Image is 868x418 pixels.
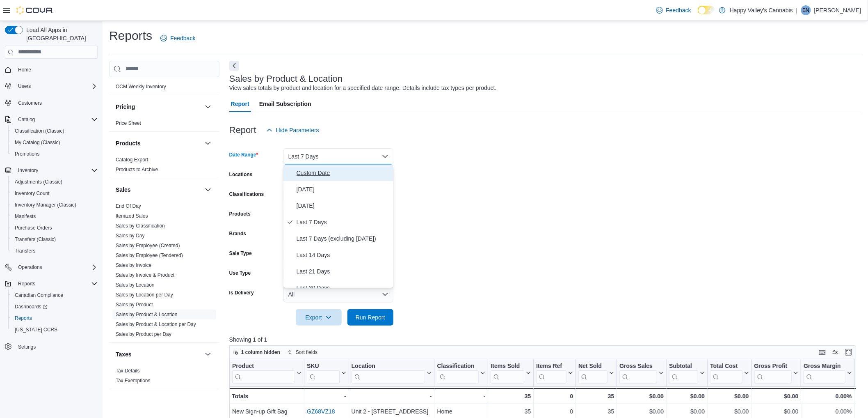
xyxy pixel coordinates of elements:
span: Catalog Export [116,156,148,163]
button: 1 column hidden [230,347,283,357]
span: Transfers (Classic) [11,234,98,244]
h3: Pricing [116,103,135,111]
label: Is Delivery [229,289,254,296]
div: Location [351,362,425,370]
button: Catalog [15,115,38,124]
div: 0.00% [804,407,852,416]
a: Sales by Employee (Created) [116,243,180,248]
button: [US_STATE] CCRS [8,324,101,335]
div: SKU [307,362,339,370]
div: Net Sold [578,362,608,383]
button: Next [229,61,239,71]
a: End Of Day [116,203,141,209]
div: Net Sold [578,362,608,370]
div: Gross Margin [804,362,845,370]
button: Keyboard shortcuts [818,347,827,357]
a: Sales by Product [116,302,153,308]
span: Promotions [11,149,98,159]
span: Email Subscription [259,96,311,112]
div: Items Sold [491,362,524,370]
span: My Catalog (Classic) [11,138,98,147]
span: [US_STATE] CCRS [15,326,57,333]
a: Sales by Day [116,233,145,239]
button: Gross Sales [619,362,664,383]
button: Subtotal [669,362,705,383]
div: $0.00 [710,407,749,416]
a: Itemized Sales [116,213,148,219]
button: Taxes [116,350,201,358]
div: Sales [109,201,219,342]
button: Adjustments (Classic) [8,176,101,188]
button: Transfers [8,245,101,257]
p: | [796,5,798,15]
div: Ezra Nickel [801,5,811,15]
button: Sales [203,185,213,195]
img: Cova [16,6,53,14]
span: Purchase Orders [15,225,52,231]
div: Totals [232,391,302,401]
button: Customers [2,97,101,109]
span: Sales by Invoice [116,262,151,269]
span: Load All Apps in [GEOGRAPHIC_DATA] [23,26,98,42]
a: Feedback [653,2,694,18]
label: Classifications [229,191,264,198]
button: Taxes [203,349,213,359]
a: Inventory Count [11,188,53,198]
span: Manifests [15,213,36,220]
div: 0 [536,391,573,401]
span: Export [301,309,337,326]
div: Total Cost [710,362,742,370]
div: Taxes [109,366,219,389]
button: Run Report [347,309,393,326]
span: Dashboards [11,302,98,312]
span: Last 30 Days [297,283,390,293]
span: Last 7 Days [297,217,390,227]
a: Sales by Product & Location per Day [116,322,196,327]
div: Classification [437,362,479,370]
a: Feedback [157,30,199,46]
div: Subtotal [669,362,698,370]
div: $0.00 [669,407,705,416]
span: Sales by Employee (Tendered) [116,252,183,259]
a: Sales by Location [116,282,155,288]
button: Inventory Manager (Classic) [8,199,101,211]
button: Gross Margin [804,362,852,383]
span: Reports [18,280,35,287]
button: Products [116,139,201,147]
a: Transfers (Classic) [11,234,59,244]
div: Products [109,155,219,178]
a: Customers [15,98,45,108]
label: Sale Type [229,250,252,257]
a: Tax Details [116,368,140,374]
a: Sales by Invoice [116,262,151,268]
span: Users [18,83,31,90]
a: Dashboards [11,302,51,312]
div: Gross Profit [754,362,792,370]
a: Products to Archive [116,167,158,172]
span: Reports [15,279,98,289]
button: Inventory [15,165,41,175]
span: Sort fields [296,349,318,356]
div: Product [232,362,295,370]
div: 35 [491,391,531,401]
span: [DATE] [297,184,390,194]
button: All [283,286,393,303]
a: Sales by Employee (Tendered) [116,253,183,258]
span: Reports [11,313,98,323]
nav: Complex example [5,60,98,374]
button: Reports [15,279,39,289]
div: $0.00 [754,391,798,401]
label: Date Range [229,152,258,158]
button: Items Ref [536,362,573,383]
button: Hide Parameters [263,122,322,138]
span: Canadian Compliance [15,292,63,299]
button: Home [2,64,101,76]
span: Home [18,67,31,73]
div: Gross Sales [619,362,657,370]
div: 0.00% [804,391,852,401]
div: - [351,391,432,401]
span: Feedback [170,34,195,42]
span: Inventory Manager (Classic) [15,202,76,208]
span: Transfers [11,246,98,256]
h1: Reports [109,28,152,44]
